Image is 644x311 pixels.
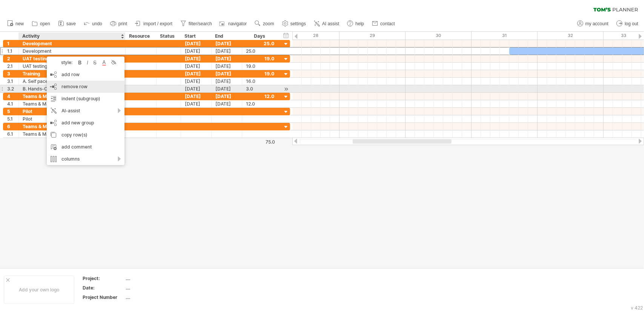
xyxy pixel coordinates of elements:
div: Development [23,47,121,55]
div: 28 [274,32,340,40]
div: A. Self paced(Online) [23,78,121,85]
div: 1.1 [7,47,18,55]
span: help [355,21,364,26]
div: [DATE] [212,40,242,47]
a: navigator [218,19,249,29]
span: contact [380,21,395,26]
div: Development [23,40,121,47]
span: save [66,21,76,26]
div: [DATE] [181,93,212,100]
div: Training [23,70,121,77]
div: End [215,32,238,40]
div: 29 [340,32,406,40]
div: [DATE] [181,85,212,92]
div: Teams & Mailbox Confirmation from Business [23,123,121,130]
div: 5 [7,108,18,115]
div: Teams & Mailbox Integration with Global Case [23,100,121,107]
span: log out [625,21,638,26]
div: Project Number [83,294,124,300]
div: [DATE] [181,55,212,62]
div: B. Hands-On [23,85,121,92]
div: 4.1 [7,100,18,107]
div: 2 [7,55,18,62]
div: [DATE] [212,85,242,92]
div: add row [47,69,124,81]
a: undo [82,19,105,29]
a: filter/search [178,19,214,29]
a: log out [615,19,641,29]
span: open [40,21,50,26]
div: 5.1 [7,115,18,123]
div: .... [126,275,189,282]
div: Start [184,32,207,40]
a: help [345,19,366,29]
span: zoom [263,21,274,26]
div: 31 [472,32,538,40]
div: [DATE] [212,47,242,55]
div: Add your own logo [4,276,74,304]
div: AI-assist [47,105,124,117]
span: import / export [143,21,172,26]
div: UAT testing [23,63,121,70]
div: Date: [83,285,124,291]
div: v 422 [631,305,643,311]
div: Pilot [23,108,121,115]
div: 32 [538,32,604,40]
div: 1 [7,40,18,47]
div: 19.0 [246,63,274,70]
div: [DATE] [181,70,212,77]
div: scroll to activity [283,85,290,93]
a: my account [575,19,611,29]
div: Teams & Mailbox Integration with Global Case [23,93,121,100]
div: 2.1 [7,63,18,70]
div: 3.2 [7,85,18,92]
div: [DATE] [212,55,242,62]
div: Status [160,32,177,40]
div: 30 [406,32,472,40]
span: settings [290,21,306,26]
div: style: [50,60,76,65]
div: Activity [22,32,121,40]
div: 25.0 [246,47,274,55]
div: add new group [47,117,124,129]
div: 3.1 [7,78,18,85]
div: UAT testing [23,55,121,62]
div: [DATE] [181,40,212,47]
div: 75.0 [243,139,275,145]
div: .... [126,285,189,291]
div: 3 [7,70,18,77]
a: import / export [133,19,175,29]
a: new [5,19,26,29]
span: undo [92,21,102,26]
div: 6 [7,123,18,130]
a: settings [280,19,308,29]
div: Days [242,32,278,40]
div: columns [47,153,124,165]
div: [DATE] [212,63,242,70]
a: AI assist [312,19,341,29]
div: Resource [129,32,152,40]
div: [DATE] [181,47,212,55]
a: contact [370,19,397,29]
a: open [30,19,52,29]
div: indent (subgroup) [47,93,124,105]
div: 3.0 [246,85,274,92]
div: 12.0 [246,100,274,107]
span: filter/search [189,21,212,26]
div: Pilot [23,115,121,123]
span: remove row [61,84,88,89]
div: [DATE] [181,100,212,107]
span: AI assist [322,21,339,26]
div: 16.0 [246,78,274,85]
a: save [56,19,78,29]
div: Teams & Mailbox Confirmation from Business [23,130,121,138]
div: [DATE] [212,78,242,85]
div: .... [126,294,189,300]
span: navigator [228,21,247,26]
div: [DATE] [181,63,212,70]
span: print [118,21,127,26]
span: new [15,21,24,26]
div: [DATE] [212,100,242,107]
div: add comment [47,141,124,153]
div: 4 [7,93,18,100]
